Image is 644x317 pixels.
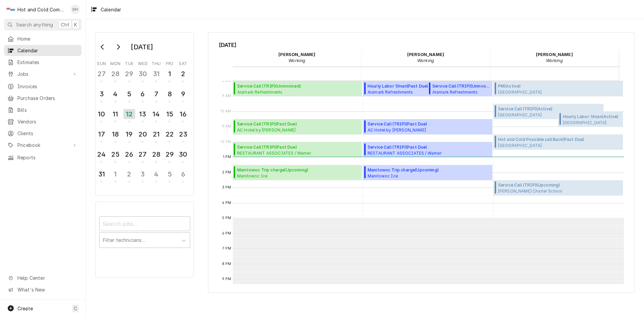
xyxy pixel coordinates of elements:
[220,78,233,84] span: 8 AM
[220,261,233,267] span: 8 PM
[432,83,490,89] span: Service Call (TRIP) ( Uninvoiced )
[4,104,82,115] a: Bills
[237,167,321,173] span: Manitowoc Trip charge ( Upcoming )
[108,59,122,67] th: Monday
[164,169,175,179] div: 5
[361,49,490,66] div: David Harris - Working
[493,180,623,196] div: [Service] Service Call (TRIP) Charles Drew Charter School High School / 300 Eva Davis Way SE, Atl...
[368,167,451,173] span: Manitowoc Trip charge ( Upcoming )
[220,93,233,99] span: 9 AM
[4,152,82,163] a: Reports
[110,129,120,139] div: 18
[237,83,347,89] span: Service Call (TRIP) ( Uninvoiced )
[237,89,347,95] span: Aramark Refreshments Main Warehouse / [STREET_ADDRESS][PERSON_NAME]
[220,185,233,190] span: 3 PM
[493,81,623,97] div: PM(Active)[GEOGRAPHIC_DATA]Atheletic Center Dining / [STREET_ADDRESS][US_STATE]
[96,129,107,139] div: 17
[99,216,190,231] input: Search jobs...
[368,173,451,178] span: Manitowoc Ice Three Roses Tavern / [STREET_ADDRESS]
[493,135,623,150] div: Hot and Cold Possible call Back(Past Due)[GEOGRAPHIC_DATA]Dining, [GEOGRAPHIC_DATA], [GEOGRAPHIC_...
[490,49,619,66] div: Jason Thomason - Working
[4,284,82,295] a: Go to What's New
[124,89,135,99] div: 5
[16,21,53,28] span: Search anything
[124,129,135,139] div: 19
[61,21,69,28] span: Ctrl
[493,104,603,119] div: Service Call (TRIP)(Active)[GEOGRAPHIC_DATA]Atheletic Center Dining / [STREET_ADDRESS][US_STATE]
[96,109,107,119] div: 10
[74,21,77,28] span: K
[17,6,67,13] div: Hot and Cold Commercial Kitchens, Inc.
[122,59,136,67] th: Tuesday
[124,169,135,179] div: 2
[17,95,78,102] span: Purchase Orders
[493,104,603,119] div: [Service] Service Call (TRIP) Whitefield Academy Atheletic Center Dining / 1 Whitefield Academy D...
[498,143,603,148] span: [GEOGRAPHIC_DATA] Dining, [GEOGRAPHIC_DATA], [GEOGRAPHIC_DATA]
[163,59,176,67] th: Friday
[498,89,610,95] span: [GEOGRAPHIC_DATA] Atheletic Center Dining / [STREET_ADDRESS][US_STATE]
[176,59,190,67] th: Saturday
[233,119,362,135] div: [Service] Service Call (TRIP) AC Hotel by Marriott Kitchen Area / 40 Perimeter Center Pl, Dunwood...
[407,52,444,57] strong: [PERSON_NAME]
[432,89,490,95] span: Aramark Refreshments Main Warehouse / [STREET_ADDRESS][PERSON_NAME]
[363,165,492,180] div: Manitowoc Trip charge(Upcoming)Manitowoc IceThree Roses Tavern / [STREET_ADDRESS]
[237,150,317,156] span: RESTAURANT ASSOCIATES / Warner Techwood Market / [STREET_ADDRESS]
[558,112,623,127] div: [Service] Hourly Labor 1/man Whitefield Academy PT Room / 1 Whitefield Dr SE, Mableton, GA 30126 ...
[17,274,77,281] span: Help Center
[17,83,78,90] span: Invoices
[96,89,107,99] div: 3
[138,129,148,139] div: 20
[150,59,163,67] th: Thursday
[233,165,362,180] div: [Service] Manitowoc Trip charge Manitowoc Ice Three Roses Tavern / 117 W Main St, Canton, GA 3011...
[128,41,155,53] div: [DATE]
[96,169,107,179] div: 31
[4,45,82,56] a: Calendar
[17,70,68,77] span: Jobs
[96,42,109,52] button: Go to previous month
[233,142,362,158] div: Service Call (TRIP)(Past Due)RESTAURANT ASSOCIATES / WarnerTechwood Market / [STREET_ADDRESS]
[95,32,194,196] div: Calendar Day Picker
[278,52,315,57] strong: [PERSON_NAME]
[123,109,135,119] div: 12
[4,93,82,104] a: Purchase Orders
[17,47,78,54] span: Calendar
[219,41,624,49] span: [DATE]
[178,109,188,119] div: 16
[498,112,602,117] span: [GEOGRAPHIC_DATA] Atheletic Center Dining / [STREET_ADDRESS][US_STATE]
[17,106,78,113] span: Bills
[368,144,447,150] span: Service Call (TRIP) ( Past Due )
[220,231,233,236] span: 6 PM
[17,286,77,293] span: What's New
[237,173,321,178] span: Manitowoc Ice Three Roses Tavern / [STREET_ADDRESS]
[138,69,148,79] div: 30
[17,142,68,149] span: Pricebook
[178,149,188,159] div: 30
[138,169,148,179] div: 3
[110,169,120,179] div: 1
[4,68,82,80] a: Go to Jobs
[164,149,175,159] div: 29
[17,306,33,311] span: Create
[368,83,439,89] span: Hourly Labor 1/man ( Past Due )
[498,83,610,89] span: PM ( Active )
[428,81,492,97] div: [Service] Service Call (TRIP) Aramark Refreshments Main Warehouse / 3334 Catalina Dr, Chamblee, G...
[4,116,82,127] a: Vendors
[493,81,623,97] div: [Service] PM Whitefield Academy Atheletic Center Dining / 1 Whitefield Academy Dr., Mableton, Geo...
[368,89,439,95] span: Aramark Refreshments SHOP REPAIR / [STREET_ADDRESS]
[498,137,603,143] span: Hot and Cold Possible call Back ( Past Due )
[70,5,80,14] div: DH
[4,57,82,68] a: Estimates
[17,118,78,125] span: Vendors
[124,149,135,159] div: 26
[17,35,78,42] span: Home
[164,89,175,99] div: 8
[498,182,600,188] span: Service Call (TRIP) ( Upcoming )
[220,124,233,129] span: 11 AM
[4,19,82,31] button: Search anythingCtrlK
[4,140,82,151] a: Go to Pricebook
[233,81,362,97] div: Service Call (TRIP)(Uninvoiced)Aramark RefreshmentsMain Warehouse / [STREET_ADDRESS][PERSON_NAME]
[498,188,600,194] span: [PERSON_NAME] Charter School High School / [STREET_ADDRESS][PERSON_NAME]
[220,170,233,175] span: 2 PM
[233,165,362,180] div: Manitowoc Trip charge(Upcoming)Manitowoc IceThree Roses Tavern / [STREET_ADDRESS]
[6,5,15,14] div: Hot and Cold Commercial Kitchens, Inc.'s Avatar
